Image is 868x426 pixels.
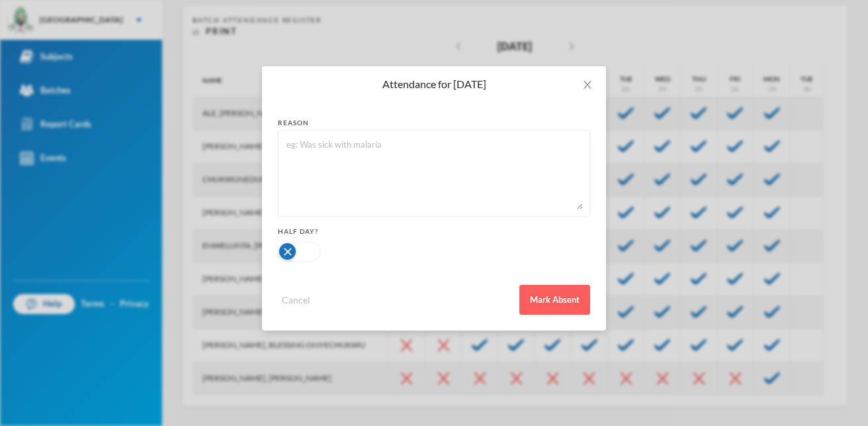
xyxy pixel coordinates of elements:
[278,227,590,237] div: Half Day?
[582,80,593,90] i: icon: close
[278,118,590,128] div: reason
[519,285,590,315] button: Mark Absent
[278,77,590,91] div: Attendance for [DATE]
[278,292,314,307] button: Cancel
[569,66,606,103] button: Close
